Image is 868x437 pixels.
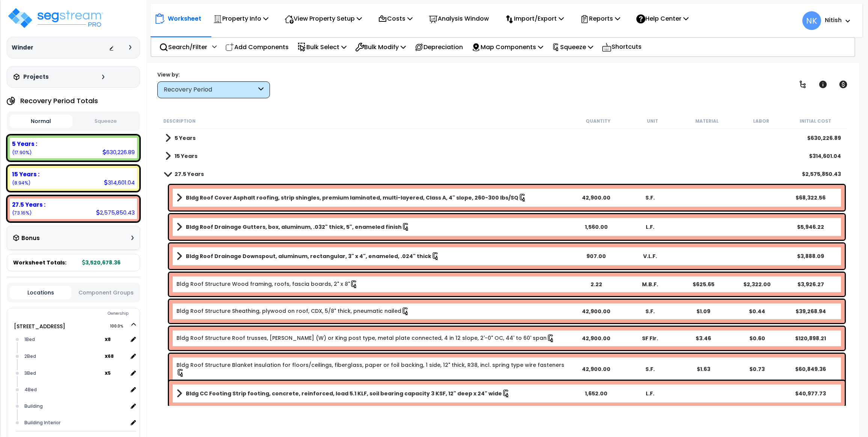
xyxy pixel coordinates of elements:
[285,14,362,24] p: View Property Setup
[570,308,623,315] div: 42,900.00
[570,335,623,342] div: 42,900.00
[176,251,569,261] a: Assembly Title
[23,385,128,394] div: 4Bed
[623,281,676,288] div: M.B.F.
[176,334,555,342] a: Individual Item
[74,115,137,128] button: Squeeze
[105,352,114,360] b: x
[570,252,623,260] div: 907.00
[12,210,32,216] small: (73.16%)
[731,335,784,342] div: $0.60
[7,7,104,29] img: logo_pro_r.png
[355,42,406,52] p: Bulk Modify
[677,365,730,373] div: $1.63
[784,252,837,260] div: $3,888.09
[23,369,105,378] div: 3Bed
[784,223,837,231] div: $5,946.22
[23,73,49,81] h3: Projects
[602,42,642,53] p: Shortcuts
[505,14,564,24] p: Import/Export
[636,14,689,24] p: Help Center
[677,308,730,315] div: $1.09
[175,170,204,178] b: 27.5 Years
[23,418,128,427] div: Building Interior
[164,86,256,94] div: Recovery Period
[21,235,40,242] h3: Bonus
[12,201,45,209] b: 27.5 Years :
[809,152,841,160] div: $314,601.04
[102,148,135,156] div: 630,226.89
[580,14,620,24] p: Reports
[731,281,784,288] div: $2,322.00
[186,223,402,231] b: Bldg Roof Drainage Gutters, box, aluminum, .032" thick, 5", enameled finish
[784,194,837,201] div: $68,322.56
[186,252,431,260] b: Bldg Roof Drainage Downspout, aluminum, rectangular, 3" x 4", enameled, .024" thick
[163,118,196,124] small: Description
[10,114,72,128] button: Normal
[176,280,358,288] a: Individual Item
[105,335,111,343] b: x
[410,38,467,56] div: Depreciation
[677,281,730,288] div: $625.65
[23,352,105,361] div: 2Bed
[297,42,347,52] p: Bulk Select
[12,140,37,148] b: 5 Years :
[825,16,842,24] b: Nitish
[807,134,841,142] div: $630,226.89
[176,222,569,232] a: Assembly Title
[157,71,270,78] div: View by:
[23,402,128,411] div: Building
[186,390,502,397] b: Bldg CC Footing Strip footing, concrete, reinforced, load 5.1 KLF, soil bearing capacity 3 KSF, 1...
[623,223,676,231] div: L.F.
[695,118,719,124] small: Material
[731,308,784,315] div: $0.44
[108,370,111,376] small: 5
[108,336,111,342] small: 8
[176,307,410,315] a: Individual Item
[731,365,784,373] div: $0.73
[14,323,65,330] a: [STREET_ADDRESS] 100.0%
[647,118,658,124] small: Unit
[784,390,837,397] div: $40,977.73
[12,149,32,156] small: (17.90%)
[105,368,127,378] span: location multiplier
[75,288,137,297] button: Component Groups
[20,97,98,105] h4: Recovery Period Totals
[570,390,623,397] div: 1,652.00
[784,335,837,342] div: $120,898.21
[225,42,289,52] p: Add Components
[213,14,268,24] p: Property Info
[10,286,71,299] button: Locations
[414,42,463,52] p: Depreciation
[570,365,623,373] div: 42,900.00
[784,308,837,315] div: $39,268.94
[378,14,413,24] p: Costs
[570,281,623,288] div: 2.22
[623,308,676,315] div: S.F.
[570,194,623,201] div: 42,900.00
[105,351,127,361] span: location multiplier
[175,134,196,142] b: 5 Years
[176,388,569,399] a: Assembly Title
[623,335,676,342] div: SF Flr.
[802,170,841,178] div: $2,575,850.43
[753,118,769,124] small: Labor
[677,335,730,342] div: $3.46
[586,118,610,124] small: Quantity
[22,309,140,318] div: Ownership
[168,14,201,24] p: Worksheet
[784,281,837,288] div: $3,926.27
[623,365,676,373] div: S.F.
[623,252,676,260] div: V.L.F.
[12,44,33,51] h3: Winder
[552,42,593,52] p: Squeeze
[176,192,569,203] a: Assembly Title
[12,170,39,178] b: 15 Years :
[105,369,111,377] b: x
[800,118,831,124] small: Initial Cost
[12,180,30,186] small: (8.94%)
[186,194,518,201] b: Bldg Roof Cover Asphalt roofing, strip shingles, premium laminated, multi-layered, Class A, 4" sl...
[104,179,135,186] div: 314,601.04
[176,361,569,377] a: Individual Item
[105,335,127,344] span: location multiplier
